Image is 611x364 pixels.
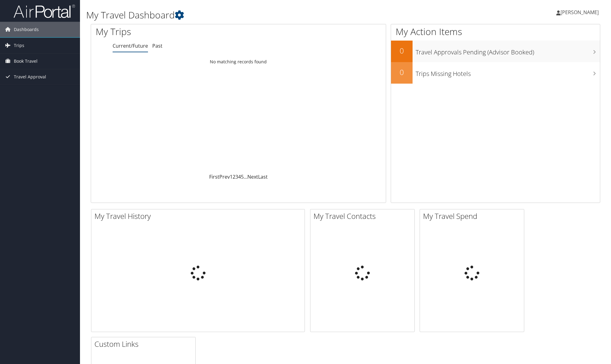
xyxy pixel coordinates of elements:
h2: My Travel Spend [423,211,524,221]
span: [PERSON_NAME] [561,9,599,16]
h1: My Travel Dashboard [86,9,432,22]
h2: Custom Links [94,339,195,349]
a: First [209,173,219,180]
img: airportal-logo.png [14,4,75,18]
a: 0Trips Missing Hotels [391,62,600,84]
h3: Trips Missing Hotels [416,66,600,78]
h2: 0 [391,67,413,77]
td: No matching records found [91,56,386,67]
a: 4 [238,173,241,180]
span: Dashboards [14,22,39,37]
a: Past [152,42,162,49]
a: 1 [230,173,233,180]
span: Travel Approval [14,69,46,85]
h3: Travel Approvals Pending (Advisor Booked) [416,45,600,57]
a: Current/Future [113,42,148,49]
a: Last [258,173,268,180]
h1: My Action Items [391,25,600,38]
a: [PERSON_NAME] [556,3,605,22]
a: 5 [241,173,244,180]
a: Prev [219,173,230,180]
span: Trips [14,38,24,53]
a: 0Travel Approvals Pending (Advisor Booked) [391,41,600,62]
a: Next [247,173,258,180]
h2: My Travel History [94,211,305,221]
a: 2 [233,173,235,180]
h1: My Trips [96,25,258,38]
h2: 0 [391,45,413,56]
a: 3 [235,173,238,180]
span: Book Travel [14,53,38,69]
h2: My Travel Contacts [313,211,414,221]
span: … [244,173,247,180]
